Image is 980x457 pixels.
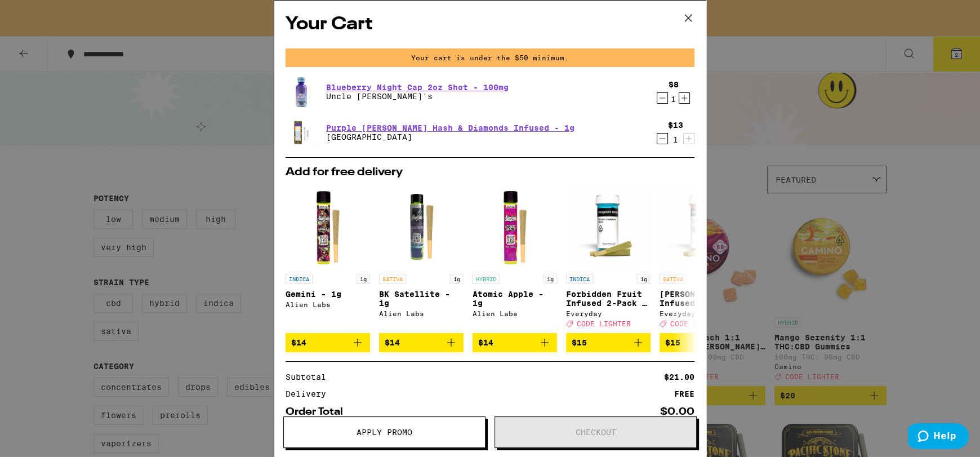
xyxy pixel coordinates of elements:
[286,333,370,352] button: Add to bag
[544,274,557,284] p: 1g
[637,274,651,284] p: 1g
[473,290,557,308] p: Atomic Apple - 1g
[660,184,744,333] a: Open page for Jack Herer Infused 2-Pack - 1g from Everyday
[286,184,370,333] a: Open page for Gemini - 1g from Alien Labs
[674,390,694,398] div: FREE
[291,338,306,347] span: $14
[473,333,557,352] button: Add to bag
[664,373,694,381] div: $21.00
[670,320,724,327] span: CODE LIGHTER
[576,428,616,436] span: Checkout
[473,184,557,333] a: Open page for Atomic Apple - 1g from Alien Labs
[495,416,697,448] button: Checkout
[572,338,587,347] span: $15
[660,184,744,268] img: Everyday - Jack Herer Infused 2-Pack - 1g
[450,274,464,284] p: 1g
[379,274,406,284] p: SATIVA
[473,310,557,317] div: Alien Labs
[379,310,464,317] div: Alien Labs
[286,373,334,381] div: Subtotal
[657,92,668,104] button: Decrement
[908,423,969,451] iframe: Opens a widget where you can find more information
[657,133,668,144] button: Decrement
[660,407,694,417] div: $0.00
[669,95,679,104] div: 1
[286,290,370,299] p: Gemini - 1g
[286,184,370,268] img: Alien Labs - Gemini - 1g
[660,310,744,317] div: Everyday
[357,428,412,436] span: Apply Promo
[668,135,683,144] div: 1
[379,333,464,352] button: Add to bag
[660,274,687,284] p: SATIVA
[566,333,651,352] button: Add to bag
[473,274,500,284] p: HYBRID
[683,133,694,144] button: Increment
[286,390,334,398] div: Delivery
[379,184,464,333] a: Open page for BK Satellite - 1g from Alien Labs
[286,167,694,178] h2: Add for free delivery
[566,184,651,333] a: Open page for Forbidden Fruit Infused 2-Pack - 1g from Everyday
[286,301,370,308] div: Alien Labs
[286,12,694,37] h2: Your Cart
[577,320,631,327] span: CODE LIGHTER
[379,290,464,308] p: BK Satellite - 1g
[566,274,593,284] p: INDICA
[286,407,351,417] div: Order Total
[478,338,493,347] span: $14
[660,333,744,352] button: Add to bag
[286,48,694,67] div: Your cart is under the $50 minimum.
[326,92,509,101] p: Uncle [PERSON_NAME]'s
[566,184,651,268] img: Everyday - Forbidden Fruit Infused 2-Pack - 1g
[379,184,464,268] img: Alien Labs - BK Satellite - 1g
[326,123,574,132] a: Purple [PERSON_NAME] Hash & Diamonds Infused - 1g
[669,80,679,89] div: $8
[357,274,370,284] p: 1g
[660,290,744,308] p: [PERSON_NAME] Infused 2-Pack - 1g
[326,132,574,141] p: [GEOGRAPHIC_DATA]
[385,338,400,347] span: $14
[286,76,317,108] img: Uncle Arnie's - Blueberry Night Cap 2oz Shot - 100mg
[566,310,651,317] div: Everyday
[566,290,651,308] p: Forbidden Fruit Infused 2-Pack - 1g
[679,92,690,104] button: Increment
[326,83,509,92] a: Blueberry Night Cap 2oz Shot - 100mg
[473,184,557,268] img: Alien Labs - Atomic Apple - 1g
[286,117,317,148] img: Stone Road - Purple Runtz Hash & Diamonds Infused - 1g
[665,338,680,347] span: $15
[283,416,485,448] button: Apply Promo
[668,121,683,130] div: $13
